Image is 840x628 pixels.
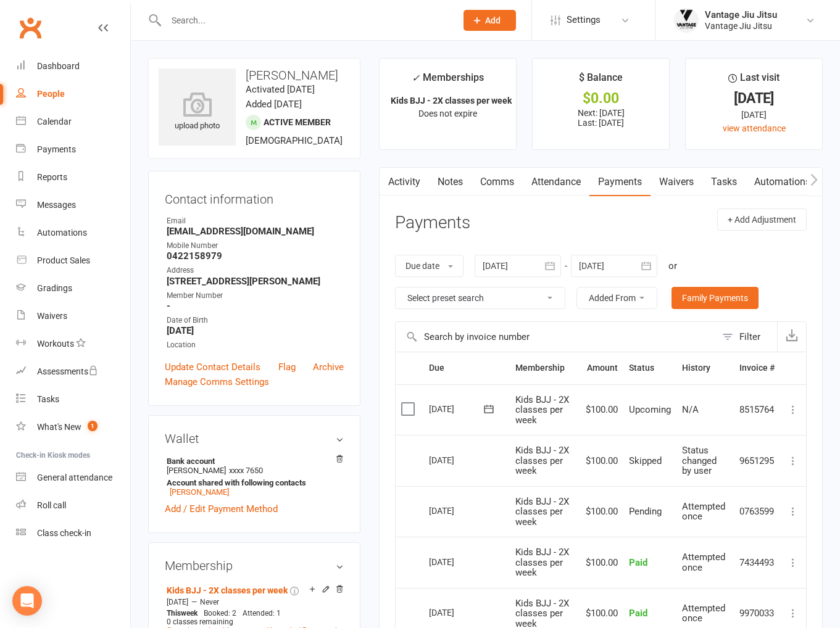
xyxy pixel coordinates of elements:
[167,276,344,287] strong: [STREET_ADDRESS][PERSON_NAME]
[674,8,699,33] img: thumb_image1666673915.png
[165,188,344,206] h3: Contact information
[37,144,76,154] div: Payments
[164,609,201,618] div: week
[37,500,66,510] div: Roll call
[472,168,523,196] a: Comms
[37,311,67,321] div: Waivers
[464,10,516,31] button: Add
[159,92,236,133] div: upload photo
[167,215,344,227] div: Email
[200,598,219,606] span: Never
[165,559,344,572] h3: Membership
[429,552,486,571] div: [DATE]
[412,70,484,93] div: Memberships
[682,501,725,523] span: Attempted once
[37,339,74,349] div: Workouts
[313,360,344,374] a: Archive
[167,585,288,595] a: Kids BJJ - 2X classes per week
[629,608,647,619] span: Paid
[246,135,343,146] span: [DEMOGRAPHIC_DATA]
[165,455,344,498] li: [PERSON_NAME]
[580,435,623,486] td: $100.00
[16,163,130,191] a: Reports
[515,547,569,578] span: Kids BJJ - 2X classes per week
[429,399,486,418] div: [DATE]
[167,598,188,606] span: [DATE]
[16,464,130,492] a: General attendance kiosk mode
[589,168,651,196] a: Payments
[682,404,699,415] span: N/A
[16,330,130,358] a: Workouts
[682,603,725,624] span: Attempted once
[705,9,777,20] div: Vantage Jiu Jitsu
[165,374,269,389] a: Manage Comms Settings
[37,283,72,293] div: Gradings
[16,302,130,330] a: Waivers
[16,492,130,519] a: Roll call
[423,352,510,384] th: Due
[37,473,112,482] div: General attendance
[159,68,350,82] h3: [PERSON_NAME]
[264,117,331,127] span: Active member
[37,528,91,538] div: Class check-in
[37,394,59,404] div: Tasks
[37,422,81,432] div: What's New
[37,366,98,376] div: Assessments
[246,99,302,110] time: Added [DATE]
[16,108,130,136] a: Calendar
[429,168,472,196] a: Notes
[623,352,676,384] th: Status
[167,240,344,252] div: Mobile Number
[629,404,671,415] span: Upcoming
[682,552,725,573] span: Attempted once
[579,70,623,92] div: $ Balance
[395,255,464,277] button: Due date
[580,486,623,537] td: $100.00
[682,445,717,476] span: Status changed by user
[243,609,281,618] span: Attended: 1
[576,287,657,309] button: Added From
[37,200,76,210] div: Messages
[544,108,658,128] p: Next: [DATE] Last: [DATE]
[167,250,344,262] strong: 0422158979
[167,300,344,312] strong: -
[167,609,181,618] span: This
[515,394,569,426] span: Kids BJJ - 2X classes per week
[16,52,130,80] a: Dashboard
[165,360,260,374] a: Update Contact Details
[16,519,130,547] a: Class kiosk mode
[580,537,623,588] td: $100.00
[629,557,647,568] span: Paid
[734,352,780,384] th: Invoice #
[672,287,759,309] a: Family Payments
[728,70,780,92] div: Last visit
[170,487,229,497] a: [PERSON_NAME]
[167,457,338,466] strong: Bank account
[629,455,662,466] span: Skipped
[523,168,589,196] a: Attendance
[412,72,420,84] i: ✓
[165,502,278,516] a: Add / Edit Payment Method
[16,247,130,275] a: Product Sales
[167,290,344,302] div: Member Number
[429,501,486,520] div: [DATE]
[723,123,786,133] a: view attendance
[246,84,315,95] time: Activated [DATE]
[167,315,344,326] div: Date of Birth
[739,329,760,344] div: Filter
[12,586,42,616] div: Open Intercom Messenger
[15,12,46,43] a: Clubworx
[37,172,67,182] div: Reports
[37,117,72,126] div: Calendar
[734,486,780,537] td: 0763599
[167,265,344,276] div: Address
[204,609,236,618] span: Booked: 2
[16,80,130,108] a: People
[702,168,746,196] a: Tasks
[16,358,130,386] a: Assessments
[734,537,780,588] td: 7434493
[167,226,344,237] strong: [EMAIL_ADDRESS][DOMAIN_NAME]
[162,12,447,29] input: Search...
[676,352,734,384] th: History
[734,435,780,486] td: 9651295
